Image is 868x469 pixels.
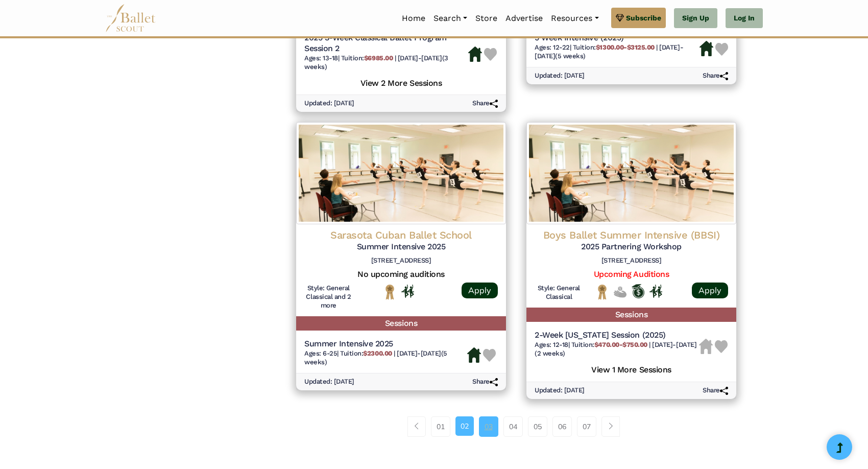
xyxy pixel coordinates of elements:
h4: Sarasota Cuban Ballet School [304,228,498,242]
h5: Sessions [296,316,506,331]
img: No Financial Aid [614,284,626,300]
h6: Style: General Classical [535,284,583,301]
img: Heart [715,43,728,56]
a: Log In [726,8,763,29]
h6: | | [304,54,468,72]
a: Resources [547,8,602,29]
span: [DATE]-[DATE] (2 weeks) [535,341,696,357]
h6: | | [535,43,700,61]
h5: Summer Intensive 2025 [304,339,467,349]
span: Ages: 12-22 [535,43,570,51]
img: Heart [715,340,728,353]
img: Housing Available [700,41,713,56]
h5: View 1 More Sessions [535,362,728,376]
h4: Boys Ballet Summer Intensive (BBSI) [535,228,728,242]
h6: Updated: [DATE] [304,378,354,386]
h6: Updated: [DATE] [304,99,354,108]
a: Apply [692,283,728,298]
b: $470.00-$750.00 [594,341,647,348]
a: 04 [503,416,523,437]
a: 02 [455,416,474,436]
h6: Share [703,386,728,395]
h5: No upcoming auditions [304,269,498,280]
h6: Updated: [DATE] [535,386,585,395]
span: Ages: 12-18 [535,341,568,348]
img: Logo [526,122,736,224]
img: Logo [296,122,506,224]
span: Subscribe [626,12,661,24]
img: National [383,284,396,300]
b: $1300.00-$3125.00 [596,43,655,51]
img: gem.svg [616,12,624,24]
img: Heart [484,48,497,61]
h6: [STREET_ADDRESS] [304,256,498,265]
h5: Summer Intensive 2025 [304,242,498,252]
a: 03 [479,416,498,437]
h6: Share [703,72,728,80]
h5: 2025 3-Week Classical Ballet Program Session 2 [304,33,468,54]
h6: Share [472,99,498,108]
h5: View 2 More Sessions [304,76,498,89]
h6: | | [304,349,467,367]
span: [DATE]-[DATE] (5 weeks) [304,349,447,366]
a: Apply [462,283,498,298]
span: [DATE]-[DATE] (3 weeks) [304,54,448,71]
span: Ages: 13-18 [304,54,338,62]
a: Home [398,8,429,29]
img: Housing Unavailable [699,339,713,354]
img: Housing Available [467,347,481,363]
h6: | | [535,341,699,358]
span: [DATE]-[DATE] (5 weeks) [535,43,683,60]
img: National [596,284,609,300]
a: Upcoming Auditions [594,269,669,279]
b: $6985.00 [364,54,393,62]
a: Store [471,8,501,29]
h5: 2025 Partnering Workshop [535,242,728,252]
span: Tuition: [341,54,395,62]
img: In Person [401,285,414,298]
span: Ages: 6-25 [304,349,337,357]
a: Subscribe [611,8,666,28]
a: Search [429,8,471,29]
img: Offers Scholarship [632,284,644,298]
img: Heart [483,349,496,362]
h6: Share [472,378,498,386]
h5: Sessions [526,308,736,322]
a: 05 [528,416,547,437]
a: Advertise [501,8,547,29]
span: Tuition: [571,341,649,348]
span: Tuition: [340,349,394,357]
h6: Updated: [DATE] [535,72,585,80]
a: 06 [552,416,572,437]
h6: Style: General Classical and 2 more [304,284,353,310]
h6: [STREET_ADDRESS] [535,256,728,265]
a: 07 [577,416,596,437]
a: Sign Up [674,8,717,29]
span: Tuition: [573,43,657,51]
nav: Page navigation example [407,416,625,437]
img: In Person [649,285,662,298]
img: Housing Available [468,46,482,62]
b: $2300.00 [363,349,392,357]
a: 01 [431,416,450,437]
h5: 2-Week [US_STATE] Session (2025) [535,330,699,341]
